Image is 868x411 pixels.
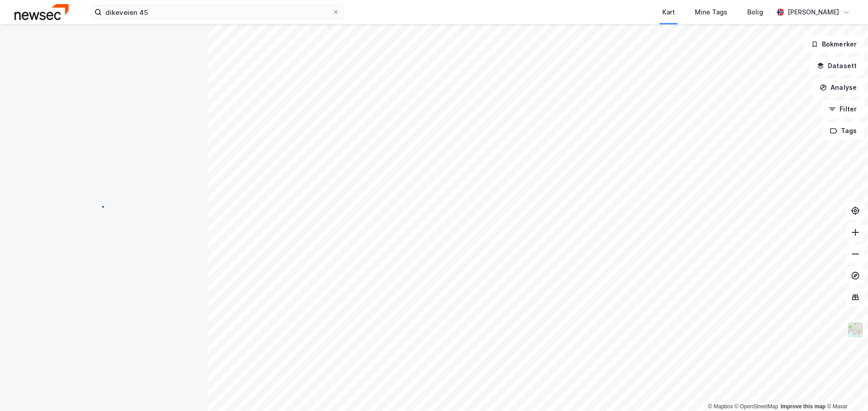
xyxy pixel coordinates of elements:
div: Bolig [747,7,763,18]
button: Datasett [809,57,864,75]
a: OpenStreetMap [735,403,778,410]
div: Kart [662,7,675,18]
button: Filter [821,100,864,118]
div: [PERSON_NAME] [788,7,839,18]
img: Z [847,321,864,338]
img: newsec-logo.f6e21ccffca1b3a03d2d.png [14,4,69,20]
a: Mapbox [708,403,733,410]
img: spinner.a6d8c91a73a9ac5275cf975e30b51cfb.svg [97,205,111,220]
iframe: Chat Widget [823,368,868,411]
input: Søk på adresse, matrikkel, gårdeiere, leietakere eller personer [102,5,332,19]
button: Bokmerker [803,35,864,53]
button: Tags [822,122,864,140]
div: Mine Tags [695,7,727,18]
a: Improve this map [781,403,826,410]
button: Analyse [812,79,864,97]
